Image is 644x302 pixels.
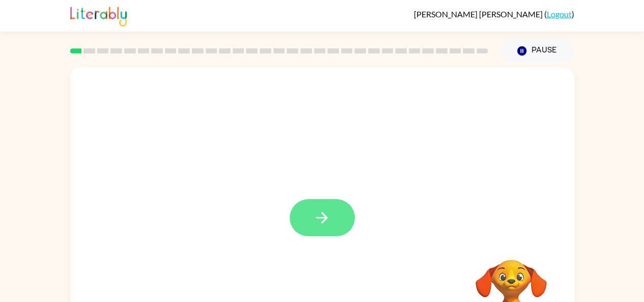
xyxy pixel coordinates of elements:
[70,4,127,26] img: Literably
[547,9,572,19] a: Logout
[500,39,574,63] button: Pause
[414,9,574,19] div: ( )
[414,9,544,19] span: [PERSON_NAME] [PERSON_NAME]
